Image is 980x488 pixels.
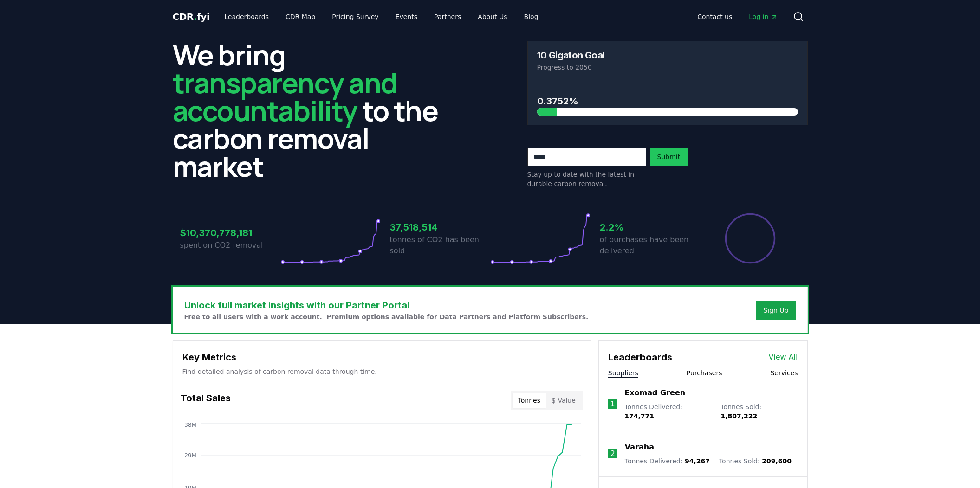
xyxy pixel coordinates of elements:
a: Blog [517,8,546,25]
nav: Main [217,8,545,25]
p: Tonnes Delivered : [625,456,710,466]
button: Suppliers [608,368,638,378]
span: 174,771 [624,412,654,420]
p: of purchases have been delivered [600,234,700,257]
tspan: 29M [184,452,196,459]
p: Free to all users with a work account. Premium options available for Data Partners and Platform S... [184,312,589,321]
p: 2 [610,448,615,459]
span: . [194,11,197,22]
span: 94,267 [685,457,710,465]
a: Varaha [625,442,654,453]
a: Exomad Green [624,387,685,398]
span: Log in [749,12,778,21]
h3: 10 Gigaton Goal [537,51,605,60]
tspan: 38M [184,422,196,428]
a: Log in [741,8,785,25]
button: Services [770,368,798,378]
p: tonnes of CO2 has been sold [390,234,490,257]
span: CDR fyi [173,11,210,22]
span: 209,600 [762,457,792,465]
h3: 0.3752% [537,94,798,108]
h3: Unlock full market insights with our Partner Portal [184,298,589,312]
button: Tonnes [513,393,546,408]
p: 1 [610,398,615,410]
nav: Main [690,8,785,25]
p: Find detailed analysis of carbon removal data through time. [182,367,581,376]
span: transparency and accountability [173,64,397,129]
span: 1,807,222 [720,412,757,420]
p: Progress to 2050 [537,63,798,72]
p: Tonnes Sold : [719,456,792,466]
a: Partners [427,8,468,25]
h3: 2.2% [600,220,700,234]
a: CDR Map [278,8,323,25]
p: Tonnes Delivered : [624,402,711,421]
h3: Leaderboards [608,350,672,364]
a: About Us [470,8,514,25]
a: Events [388,8,425,25]
p: spent on CO2 removal [180,240,280,251]
a: Leaderboards [217,8,276,25]
button: Submit [650,148,688,166]
h3: 37,518,514 [390,220,490,234]
h3: Key Metrics [182,350,581,364]
a: View All [769,352,798,363]
a: Sign Up [763,306,788,315]
a: Contact us [690,8,740,25]
button: Sign Up [756,301,796,320]
div: Percentage of sales delivered [724,212,776,264]
button: $ Value [546,393,581,408]
button: Purchasers [687,368,722,378]
h3: Total Sales [181,391,231,410]
p: Stay up to date with the latest in durable carbon removal. [527,170,646,188]
a: CDR.fyi [173,10,210,23]
h3: $10,370,778,181 [180,226,280,240]
h2: We bring to the carbon removal market [173,41,453,180]
a: Pricing Survey [325,8,386,25]
p: Tonnes Sold : [720,402,798,421]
